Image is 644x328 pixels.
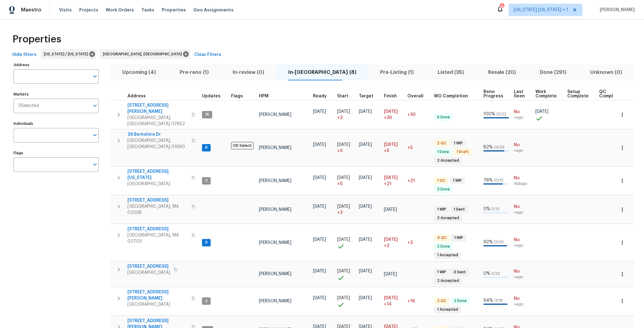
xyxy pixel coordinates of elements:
[451,270,468,275] span: 3 Sent
[44,51,91,57] span: [US_STATE] / [US_STATE]
[21,7,41,13] span: Maestro
[106,7,134,13] span: Work Orders
[535,90,557,98] span: Work Complete
[384,296,398,300] span: [DATE]
[127,115,188,127] span: [GEOGRAPHIC_DATA], [GEOGRAPHIC_DATA] 07852
[407,179,415,183] span: +21
[434,94,468,98] span: WO Completion
[496,112,506,116] span: 22 / 22
[100,49,190,59] div: [GEOGRAPHIC_DATA], [GEOGRAPHIC_DATA]
[435,235,449,241] span: 4 QC
[91,160,99,169] button: Open
[359,204,372,209] span: [DATE]
[435,178,448,183] span: 1 QC
[381,287,405,315] td: Scheduled to finish 14 day(s) late
[384,272,397,276] span: [DATE]
[405,224,431,261] td: 2 day(s) past target finish date
[430,68,472,77] span: Listed (35)
[514,142,530,148] span: No
[384,301,392,307] span: +14
[407,94,429,98] div: Days past target finish date
[435,270,449,275] span: 1 WIP
[127,226,188,232] span: [STREET_ADDRESS]
[171,68,217,77] span: Pre-reno (1)
[451,207,467,212] span: 1 Sent
[192,49,224,61] button: Clear Filters
[483,90,503,98] span: Reno Progress
[203,145,210,150] span: 8
[372,68,422,77] span: Pre-Listing (1)
[359,143,372,147] span: [DATE]
[407,241,413,245] span: +2
[193,7,234,13] span: Geo Assignments
[91,101,99,110] button: Open
[259,179,291,183] span: [PERSON_NAME]
[384,94,397,98] span: Finish
[231,142,254,149] span: OD Select
[335,167,356,195] td: Project started 5 days late
[259,94,268,98] span: HPM
[407,94,423,98] span: Overall
[483,271,490,276] span: 0 %
[231,94,243,98] span: Flags
[259,299,291,303] span: [PERSON_NAME]
[127,301,188,308] span: [GEOGRAPHIC_DATA]
[384,109,398,114] span: [DATE]
[500,4,504,10] div: 15
[14,122,99,126] label: Individuals
[313,94,327,98] span: Ready
[259,207,291,212] span: [PERSON_NAME]
[480,68,524,77] span: Resale (20)
[494,178,503,182] span: 10 / 13
[384,243,389,249] span: +2
[405,100,431,129] td: 30 day(s) past target finish date
[162,7,186,13] span: Properties
[127,232,188,245] span: [GEOGRAPHIC_DATA], MA 02703
[407,299,415,303] span: +16
[359,94,379,98] div: Target renovation project end date
[450,178,464,183] span: 1 WIP
[337,115,343,121] span: + 2
[435,307,461,312] span: 1 Accepted
[514,181,530,186] span: 16d ago
[435,207,449,212] span: 1 WIP
[384,143,398,147] span: [DATE]
[14,151,99,155] label: Flags
[381,224,405,261] td: Scheduled to finish 2 day(s) late
[337,237,350,242] span: [DATE]
[435,115,453,120] span: 6 Done
[514,175,530,181] span: No
[514,210,530,215] span: ∞ ago
[335,262,356,287] td: Project started on time
[14,63,99,67] label: Address
[313,296,326,300] span: [DATE]
[12,36,61,42] span: Properties
[483,145,493,149] span: 82 %
[435,187,453,192] span: 3 Done
[384,94,402,98] div: Projected renovation finish date
[313,237,326,242] span: [DATE]
[59,7,72,13] span: Visits
[597,7,635,13] span: [PERSON_NAME]
[483,207,490,211] span: 0 %
[359,296,372,300] span: [DATE]
[127,263,170,270] span: [STREET_ADDRESS]
[491,207,499,211] span: 0 / 13
[407,146,413,150] span: +5
[259,241,291,245] span: [PERSON_NAME]
[127,138,188,150] span: [GEOGRAPHIC_DATA], [GEOGRAPHIC_DATA] 01890
[127,270,170,276] span: [GEOGRAPHIC_DATA]
[359,269,372,273] span: [DATE]
[452,235,466,241] span: 1 WIP
[359,176,372,180] span: [DATE]
[359,237,372,242] span: [DATE]
[91,131,99,139] button: Open
[337,94,348,98] span: Start
[337,210,342,216] span: + 3
[337,143,350,147] span: [DATE]
[280,68,364,77] span: In-[GEOGRAPHIC_DATA] (8)
[384,181,391,187] span: +21
[337,296,350,300] span: [DATE]
[435,158,462,163] span: 2 Accepted
[141,8,154,12] span: Tasks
